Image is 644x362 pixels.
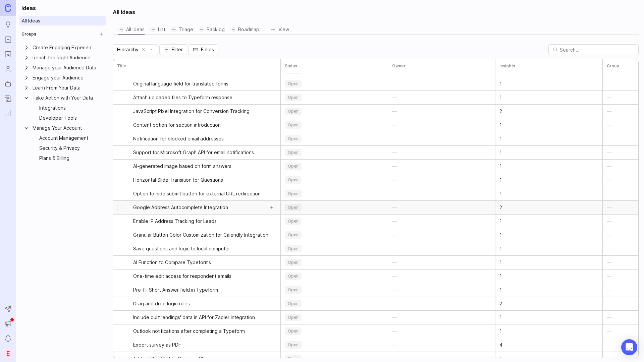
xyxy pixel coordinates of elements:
span: 1 [499,355,502,362]
button: — [392,215,491,228]
a: Notification for blocked email addresses [133,132,276,145]
button: Send to Autopilot [2,303,14,315]
button: — [392,173,491,187]
div: Engage your Audience [33,74,96,81]
div: — [607,176,611,184]
span: open [288,191,299,196]
a: Users [2,63,14,75]
button: Expand Manage your Audience Data [23,64,30,71]
a: Collapse Take Action with Your DataTake Action with Your DataGroup settings [20,93,105,103]
span: 2 [499,108,502,115]
span: open [288,274,299,279]
span: — [392,286,397,294]
div: — [607,121,611,129]
button: Fields [189,44,218,55]
span: Google Address Autocomplete Integration [133,204,228,211]
button: Announcements [2,318,14,330]
button: Expand Learn From Your Data [23,84,30,91]
h3: Group [607,63,619,69]
span: open [288,136,299,141]
div: — [607,245,611,252]
span: 1 [499,232,502,238]
a: Expand Create Engaging ExperiencesCreate Engaging ExperiencesGroup settings [20,43,105,52]
a: IntegrationsGroup settings [20,103,105,113]
div: Security & Privacy [39,144,96,152]
a: Pre-fill Short Answer field in Typeform [133,283,276,297]
h2: All Ideas [113,8,135,16]
span: 1 [499,190,502,197]
span: 1 [499,245,502,252]
a: AI-generated image based on form answers [133,160,276,173]
button: Create Group [97,29,106,39]
span: Notification for blocked email addresses [133,135,224,142]
button: — [392,228,491,242]
div: Triage [171,24,193,35]
a: AI Function to Compare Typeforms [133,256,276,269]
span: open [288,328,299,334]
a: JavaScript Pixel Integration for Conversion Tracking [133,105,276,118]
div: — [607,341,611,349]
span: 1 [499,80,502,87]
span: Support for Microsoft Graph API for email notifications [133,149,254,156]
button: Notifications [2,333,14,345]
button: List [150,24,165,35]
span: open [288,287,299,293]
button: — [392,77,491,90]
span: 1 [499,259,502,266]
span: — [392,121,397,129]
div: — [607,80,611,87]
button: View [270,24,289,35]
span: open [288,356,299,361]
button: — [392,201,491,214]
div: — [607,190,611,197]
h3: Owner [392,63,406,69]
span: Pre-fill Short Answer field in Typeform [133,287,218,293]
span: Original language field for translated forms [133,80,228,87]
div: Roadmap [230,24,259,35]
div: — [607,300,611,307]
input: Search... [560,45,634,55]
button: — [392,146,491,159]
span: open [288,315,299,320]
a: Support for Microsoft Graph API for email notifications [133,146,276,159]
span: — [392,176,397,184]
button: E [2,347,14,359]
img: Canny Home [5,4,11,12]
a: Expand Reach the Right AudienceReach the Right AudienceGroup settings [20,53,105,62]
div: Plans & Billing [39,155,96,162]
input: select post [117,205,122,210]
span: JavaScript Pixel Integration for Conversion Tracking [133,108,250,115]
span: — [392,273,397,280]
div: — [607,273,611,280]
button: Collapse Take Action with Your Data [23,95,30,101]
div: Expand Learn From Your DataLearn From Your DataGroup settings [20,83,105,93]
span: — [392,149,397,156]
button: Expand Create Engaging Experiences [23,44,30,51]
button: Backlog [199,24,225,35]
h1: Ideas [19,4,106,12]
button: — [392,269,491,283]
span: — [392,190,397,197]
button: — [392,91,491,104]
span: Attach uploaded files to Typeform response [133,94,232,101]
div: All Ideas [118,24,145,35]
div: — [607,163,611,170]
span: 1 [499,163,502,170]
div: Open Intercom Messenger [621,339,637,355]
a: Outlook notifications after completing a Typeform [133,324,276,338]
div: — [607,231,611,239]
div: — [607,327,611,335]
span: open [288,246,299,251]
button: — [392,297,491,310]
span: open [288,122,299,128]
span: — [392,341,397,349]
div: Expand Manage your Audience DataManage your Audience DataGroup settings [20,63,105,72]
h3: Title [117,63,126,69]
span: 1 [499,177,502,183]
div: Take Action with Your Data [33,94,96,102]
button: — [392,118,491,132]
div: — [607,286,611,294]
a: Granular Button Color Customization for Calendly Integration [133,228,276,242]
span: — [392,204,397,211]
